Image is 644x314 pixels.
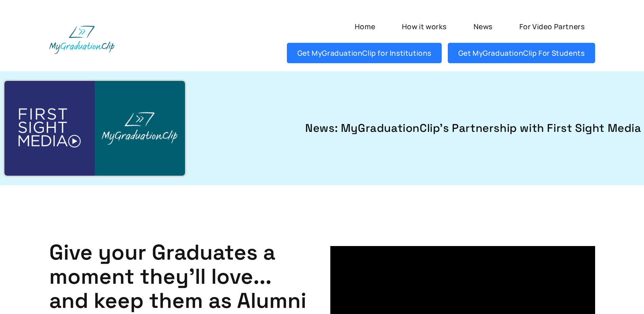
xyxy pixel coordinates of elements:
a: Get MyGraduationClip for Institutions [287,43,442,63]
a: Get MyGraduationClip For Students [448,43,595,63]
a: News [463,16,503,37]
a: How it works [391,16,457,37]
a: For Video Partners [509,16,595,37]
a: News: MyGraduationClip's Partnership with First Sight Media [203,120,641,137]
a: Home [344,16,385,37]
